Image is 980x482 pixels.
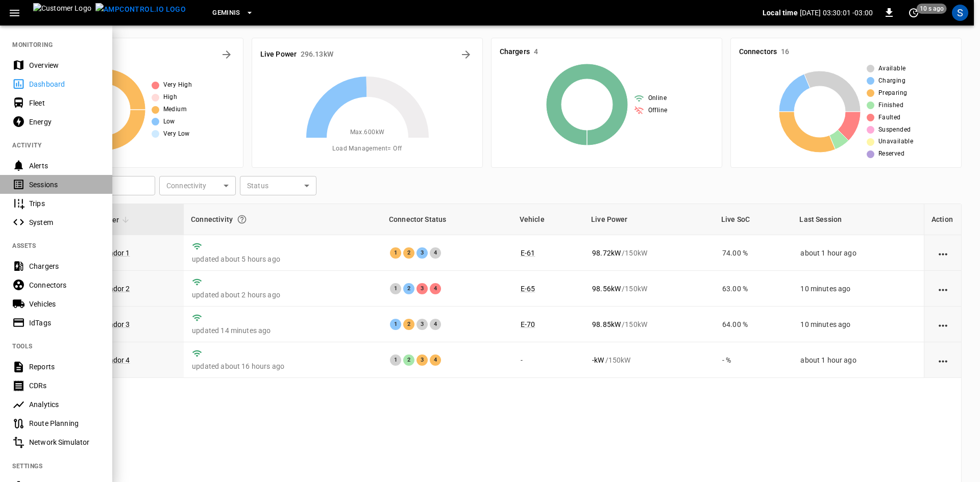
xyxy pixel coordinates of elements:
span: 10 s ago [917,4,947,14]
div: Vehicles [29,299,100,309]
img: Customer Logo [33,3,91,22]
div: Overview [29,60,100,70]
img: ampcontrol.io logo [95,3,186,16]
div: Sessions [29,180,100,190]
div: Chargers [29,261,100,271]
p: Local time [763,8,798,18]
div: profile-icon [952,5,968,21]
div: Fleet [29,98,100,108]
div: Route Planning [29,418,100,428]
span: Geminis [212,7,240,19]
div: Alerts [29,161,100,171]
p: [DATE] 03:30:01 -03:00 [800,8,873,18]
div: Energy [29,117,100,127]
div: Analytics [29,399,100,410]
div: Dashboard [29,79,100,89]
div: IdTags [29,318,100,328]
div: CDRs [29,380,100,391]
div: Network Simulator [29,437,100,447]
button: set refresh interval [905,5,922,21]
div: Trips [29,198,100,209]
div: Reports [29,362,100,372]
div: Connectors [29,280,100,290]
div: System [29,217,100,227]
